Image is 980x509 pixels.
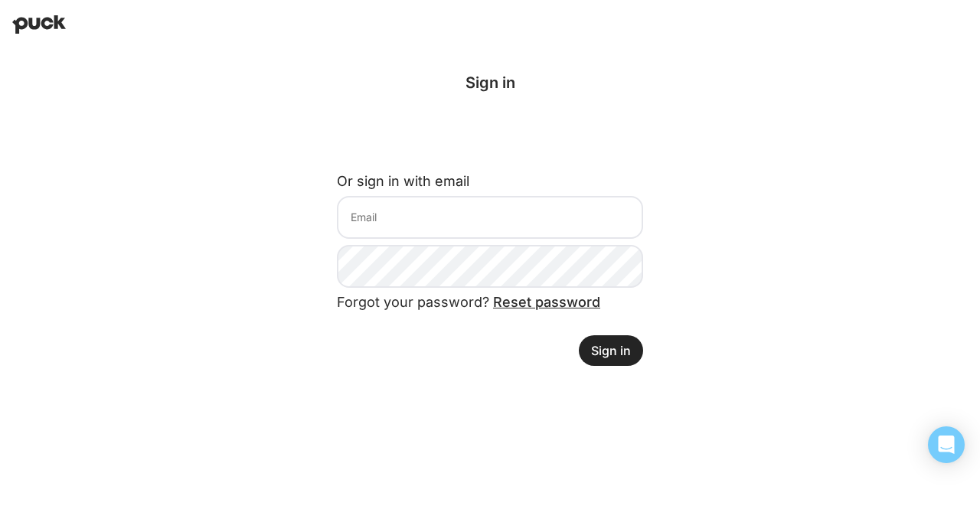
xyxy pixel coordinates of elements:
[928,426,965,463] div: Open Intercom Messenger
[337,173,469,189] label: Or sign in with email
[12,15,66,34] img: Puck home
[337,294,600,310] span: Forgot your password?
[493,294,600,310] a: Reset password
[337,73,643,92] div: Sign in
[329,118,651,152] iframe: Sign in with Google Button
[337,196,643,239] input: Email
[579,335,643,366] button: Sign in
